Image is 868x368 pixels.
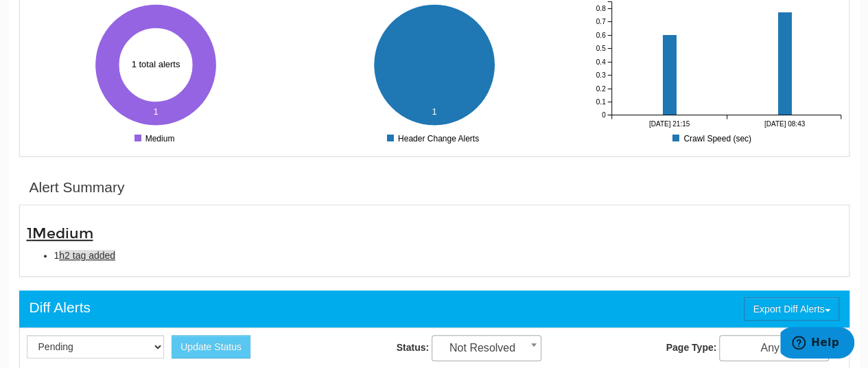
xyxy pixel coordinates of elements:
[54,249,842,262] li: 1
[596,98,605,106] tspan: 0.1
[719,335,829,361] span: Any
[596,18,605,25] tspan: 0.7
[596,32,605,39] tspan: 0.6
[32,225,93,242] span: Medium
[596,71,605,79] tspan: 0.3
[397,342,429,353] strong: Status:
[764,120,805,128] tspan: [DATE] 08:43
[666,342,716,353] strong: Page Type:
[132,59,180,69] text: 1 total alerts
[432,338,541,358] span: Not Resolved
[59,250,115,261] span: h2 tag added
[27,225,93,242] span: 1
[720,338,828,358] span: Any
[596,58,605,66] tspan: 0.4
[596,45,605,52] tspan: 0.5
[596,5,605,12] tspan: 0.8
[648,120,690,128] tspan: [DATE] 21:15
[30,297,91,318] div: Diff Alerts
[432,335,541,361] span: Not Resolved
[744,297,838,321] button: Export Diff Alerts
[780,327,854,361] iframe: Opens a widget where you can find more information
[30,177,125,198] div: Alert Summary
[596,85,605,93] tspan: 0.2
[601,111,605,119] tspan: 0
[172,335,250,358] button: Update Status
